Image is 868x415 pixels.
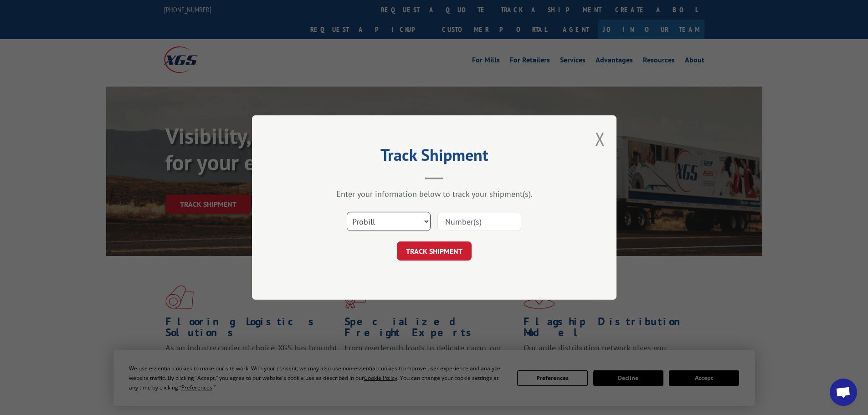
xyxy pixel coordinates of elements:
[298,149,571,166] h2: Track Shipment
[830,379,857,406] div: Open chat
[397,241,472,261] button: TRACK SHIPMENT
[437,212,521,231] input: Number(s)
[298,189,571,199] div: Enter your information below to track your shipment(s).
[595,127,605,151] button: Close modal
